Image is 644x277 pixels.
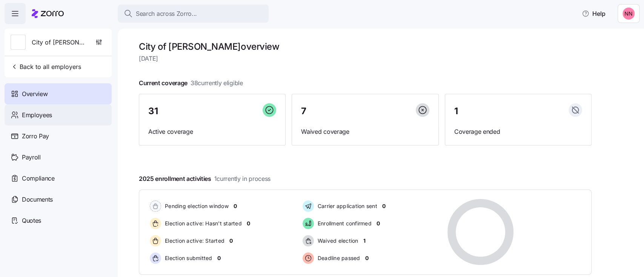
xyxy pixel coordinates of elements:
span: 0 [217,254,221,262]
span: Overview [22,89,48,99]
span: Employees [22,110,52,120]
button: Help [576,6,612,21]
span: Pending election window [163,202,229,210]
span: 7 [301,107,306,116]
span: Current coverage [139,78,243,88]
a: Employees [5,104,112,125]
span: 2025 enrollment activities [139,174,271,184]
span: Election active: Hasn't started [163,220,242,227]
span: Carrier application sent [315,202,377,210]
span: Election submitted [163,254,212,262]
span: 38 currently eligible [191,78,243,88]
span: Coverage ended [454,127,582,136]
span: Election active: Started [163,237,224,245]
span: Active coverage [148,127,276,136]
a: Zorro Pay [5,125,112,147]
a: Payroll [5,147,112,168]
span: Waived election [315,237,358,245]
span: 1 currently in process [214,174,271,184]
span: 0 [247,220,250,227]
span: Waived coverage [301,127,429,136]
span: Enrollment confirmed [315,220,372,227]
span: Payroll [22,153,41,162]
h1: City of [PERSON_NAME] overview [139,41,592,52]
span: [DATE] [139,54,592,63]
span: Search across Zorro... [136,9,197,18]
span: Compliance [22,174,55,183]
a: Overview [5,83,112,104]
a: Quotes [5,210,112,231]
img: 37cb906d10cb440dd1cb011682786431 [622,8,635,20]
span: Quotes [22,216,41,225]
span: Help [582,9,606,18]
span: Zorro Pay [22,132,49,141]
span: Documents [22,195,53,204]
span: City of [PERSON_NAME] [32,38,86,47]
button: Back to all employers [8,59,84,74]
span: 0 [377,220,380,227]
span: 0 [234,202,237,210]
span: 0 [229,237,233,245]
span: 1 [454,107,458,116]
span: Back to all employers [11,62,81,71]
span: Deadline passed [315,254,360,262]
button: Search across Zorro... [118,5,269,23]
span: 0 [365,254,368,262]
a: Compliance [5,168,112,189]
span: 1 [363,237,365,245]
span: 31 [148,107,158,116]
a: Documents [5,189,112,210]
span: 0 [382,202,386,210]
